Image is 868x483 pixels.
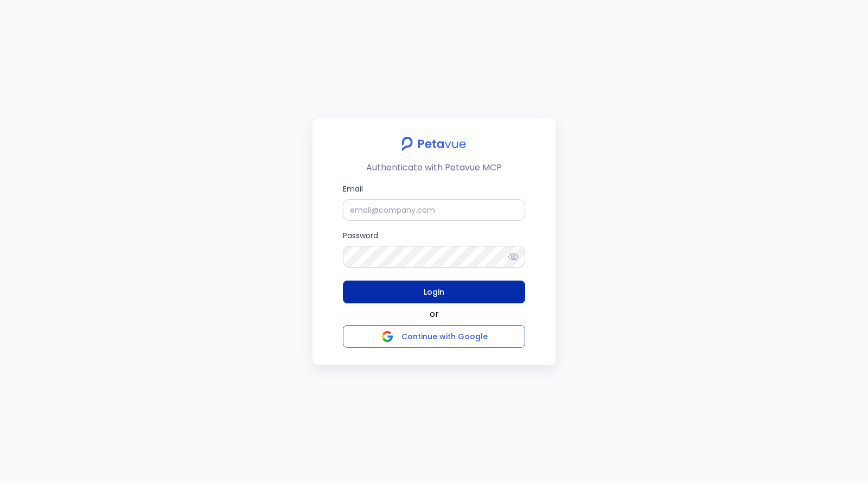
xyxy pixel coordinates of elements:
[343,183,525,221] label: Email
[366,161,502,174] p: Authenticate with Petavue MCP
[394,131,473,157] img: petavue logo
[343,281,525,303] button: Login
[401,331,488,342] span: Continue with Google
[343,230,525,267] label: Password
[430,308,439,321] span: or
[424,284,444,300] span: Login
[343,325,525,348] button: Continue with Google
[343,246,525,267] input: Password
[343,199,525,221] input: Email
